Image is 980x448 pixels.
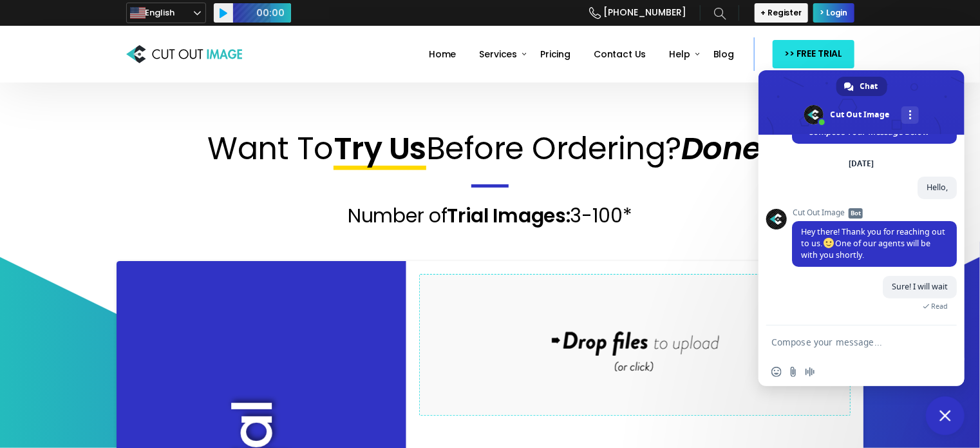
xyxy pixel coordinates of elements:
span: Help [670,48,690,61]
a: English [126,3,206,23]
span: Done! [681,127,773,170]
span: Try Us [334,127,426,170]
span: Hello, [927,182,948,193]
span: >> FREE TRIAL [784,46,842,62]
img: en [130,5,146,21]
span: Chat [860,77,878,96]
span: Want To [207,127,334,170]
span: Trial Images: [448,202,570,229]
span: Home [429,48,456,61]
span: Before Ordering? [426,127,681,170]
a: Services [475,40,523,69]
span: Audio message [805,367,815,377]
span: Services [480,48,518,61]
span: Blog [713,48,734,61]
span: Contact Us [594,48,646,61]
a: [PHONE_NUMBER] [589,1,686,24]
a: Contact Us [589,40,651,69]
div: [DATE] [849,160,874,168]
span: Pricing [540,48,570,61]
span: Time Slider [233,3,291,23]
div: Close chat [926,396,965,435]
span: Sure! I will wait [892,281,948,292]
a: Home [424,40,461,69]
a: Pricing [535,40,576,69]
textarea: Compose your message... [771,336,923,348]
span: 3-100* [570,202,632,229]
span: Insert an emoji [771,367,782,377]
div: Audio Player [214,3,291,23]
span: Send a file [788,367,798,377]
a: + Register [755,3,809,23]
img: Cut Out Image [126,42,242,66]
span: Hey there! Thank you for reaching out to us. One of our agents will be with you shortly. [801,226,945,260]
button: Play [214,3,233,23]
a: Help [664,40,695,69]
a: Blog [708,40,739,69]
span: Cut Out Image [792,208,957,217]
span: Number of [348,202,447,229]
span: Read [931,302,948,311]
a: >> FREE TRIAL [773,40,854,68]
span: + Register [761,8,802,18]
span: Bot [849,208,863,219]
div: More channels [901,106,919,124]
span: > Login [820,8,847,18]
a: > Login [813,3,854,23]
div: Chat [836,77,887,96]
